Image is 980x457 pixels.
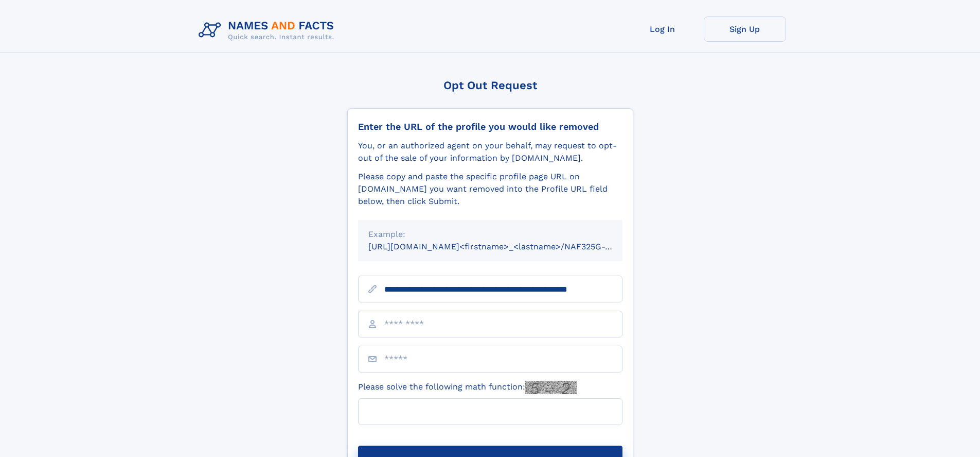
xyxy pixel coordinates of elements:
[194,16,343,44] img: Logo Names and Facts
[358,140,622,164] div: You, or an authorized agent on your behalf, may request to opt-out of the sale of your informatio...
[368,242,642,251] small: [URL][DOMAIN_NAME]<firstname>_<lastname>/NAF325G-xxxxxxxx
[358,381,577,394] label: Please solve the following math function:
[358,171,622,208] div: Please copy and paste the specific profile page URL on [DOMAIN_NAME] you want removed into the Pr...
[347,79,633,92] div: Opt Out Request
[358,121,622,132] div: Enter the URL of the profile you would like removed
[704,16,786,42] a: Sign Up
[368,228,612,241] div: Example:
[621,16,704,42] a: Log In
